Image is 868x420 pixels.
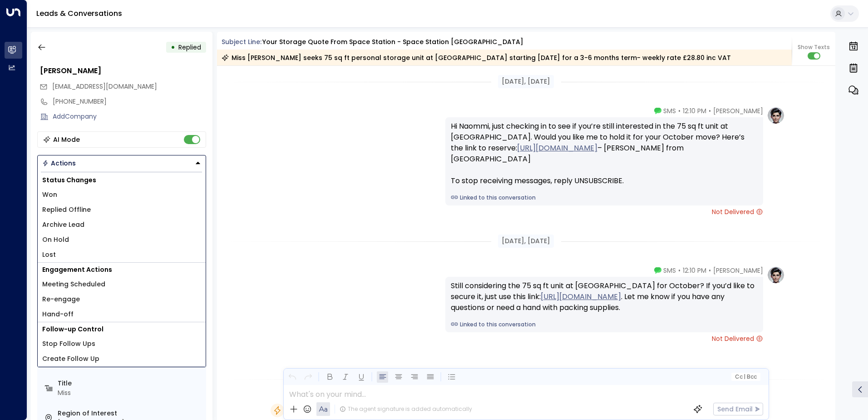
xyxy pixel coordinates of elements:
span: Hand-off [42,310,74,319]
h1: Engagement Actions [38,263,206,277]
span: Cc Bcc [735,374,756,380]
img: profile-logo.png [767,266,785,284]
a: Linked to this conversation [451,194,758,202]
span: On Hold [42,235,69,245]
a: [URL][DOMAIN_NAME] [517,143,597,154]
button: Undo [286,371,298,383]
span: Archive Lead [42,220,84,230]
span: Won [42,190,57,200]
div: • [171,39,175,55]
img: profile-logo.png [767,106,785,125]
div: Actions [42,159,76,167]
div: AI Mode [53,135,80,144]
div: Button group with a nested menu [37,155,206,171]
label: Region of Interest [58,409,202,418]
span: 12:10 PM [683,106,706,115]
span: • [678,106,681,115]
div: Still considering the 75 sq ft unit at [GEOGRAPHIC_DATA] for October? If you’d like to secure it,... [451,280,758,313]
div: [PHONE_NUMBER] [53,97,206,106]
span: [PERSON_NAME] [713,106,763,115]
div: [DATE], [DATE] [498,235,554,248]
span: Re-engage [42,295,80,304]
h1: Follow-up Control [38,322,206,336]
span: • [709,106,711,115]
span: [EMAIL_ADDRESS][DOMAIN_NAME] [52,82,157,91]
div: Miss [PERSON_NAME] seeks 75 sq ft personal storage unit at [GEOGRAPHIC_DATA] starting [DATE] for ... [222,53,731,62]
div: Your storage quote from Space Station - Space Station [GEOGRAPHIC_DATA] [262,37,523,47]
span: Meeting Scheduled [42,280,105,289]
span: Subject Line: [222,37,261,46]
div: AddCompany [53,112,206,121]
span: Lost [42,250,56,260]
span: • [678,266,681,275]
div: Miss [58,388,202,398]
span: [PERSON_NAME] [713,266,763,275]
button: Cc|Bcc [731,373,760,381]
label: Title [58,379,202,388]
span: Stop Follow Ups [42,339,95,349]
a: [URL][DOMAIN_NAME] [541,291,621,302]
button: Redo [302,371,314,383]
span: Not Delivered [712,207,763,216]
span: | [744,374,745,380]
h1: Status Changes [38,173,206,187]
button: Actions [37,155,206,171]
span: 12:10 PM [683,266,706,275]
span: leanneshaw55@gmail.com [52,82,157,91]
a: Leads & Conversations [36,8,122,19]
span: Replied [178,43,201,52]
span: Not Delivered [712,334,763,343]
span: Replied Offline [42,205,91,215]
div: Hi Naommi, just checking in to see if you’re still interested in the 75 sq ft unit at [GEOGRAPHIC... [451,121,758,186]
div: The agent signature is added automatically [340,405,472,413]
span: Create Follow Up [42,354,99,364]
div: [PERSON_NAME] [40,65,206,76]
span: SMS [663,266,676,275]
span: • [709,266,711,275]
span: SMS [663,106,676,115]
a: Linked to this conversation [451,320,758,329]
div: [DATE], [DATE] [498,75,554,88]
span: Show Texts [798,43,830,51]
